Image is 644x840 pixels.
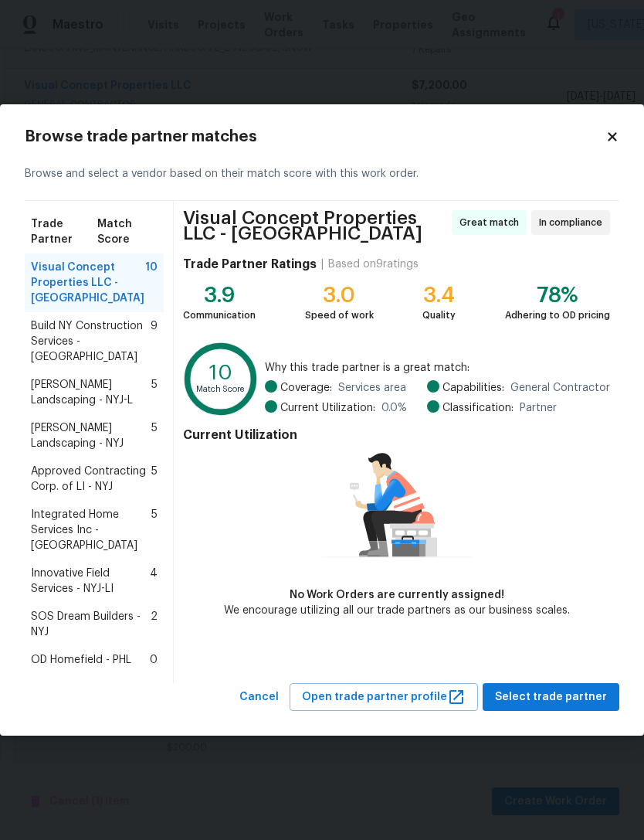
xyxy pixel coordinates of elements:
[150,566,158,597] span: 4
[151,609,158,640] span: 2
[183,287,256,303] div: 3.9
[31,260,145,306] span: Visual Concept Properties LLC - [GEOGRAPHIC_DATA]
[302,688,466,707] span: Open trade partner profile
[183,308,256,323] div: Communication
[31,216,97,247] span: Trade Partner
[224,603,570,618] div: We encourage utilizing all our trade partners as our business scales.
[196,385,246,393] text: Match Score
[31,609,151,640] span: SOS Dream Builders - NYJ
[31,507,151,553] span: Integrated Home Services Inc - [GEOGRAPHIC_DATA]
[151,420,158,451] span: 5
[483,683,619,712] button: Select trade partner
[510,380,610,396] span: General Contractor
[239,688,279,707] span: Cancel
[317,257,328,272] div: |
[280,380,332,396] span: Coverage:
[442,380,504,396] span: Capabilities:
[305,308,374,323] div: Speed of work
[31,652,131,668] span: OD Homefield - PHL
[224,587,570,603] div: No Work Orders are currently assigned!
[495,688,607,707] span: Select trade partner
[151,507,158,553] span: 5
[31,464,151,495] span: Approved Contracting Corp. of LI - NYJ
[505,308,610,323] div: Adhering to OD pricing
[151,377,158,408] span: 5
[422,287,456,303] div: 3.4
[422,308,456,323] div: Quality
[442,400,514,416] span: Classification:
[233,683,285,712] button: Cancel
[539,215,608,230] span: In compliance
[459,215,525,230] span: Great match
[280,400,375,416] span: Current Utilization:
[145,260,158,306] span: 10
[150,652,158,668] span: 0
[328,257,419,272] div: Based on 9 ratings
[183,210,447,241] span: Visual Concept Properties LLC - [GEOGRAPHIC_DATA]
[305,287,374,303] div: 3.0
[97,216,158,247] span: Match Score
[151,464,158,495] span: 5
[338,380,406,396] span: Services area
[31,420,151,451] span: [PERSON_NAME] Landscaping - NYJ
[25,148,619,201] div: Browse and select a vendor based on their match score with this work order.
[381,400,407,416] span: 0.0 %
[31,377,151,408] span: [PERSON_NAME] Landscaping - NYJ-L
[25,129,605,145] h2: Browse trade partner matches
[265,360,610,376] span: Why this trade partner is a great match:
[183,427,610,443] h4: Current Utilization
[31,566,150,597] span: Innovative Field Services - NYJ-LI
[290,683,478,712] button: Open trade partner profile
[209,362,232,383] text: 10
[151,318,158,365] span: 9
[183,257,317,272] h4: Trade Partner Ratings
[520,400,557,416] span: Partner
[505,287,610,303] div: 78%
[31,318,151,365] span: Build NY Construction Services - [GEOGRAPHIC_DATA]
